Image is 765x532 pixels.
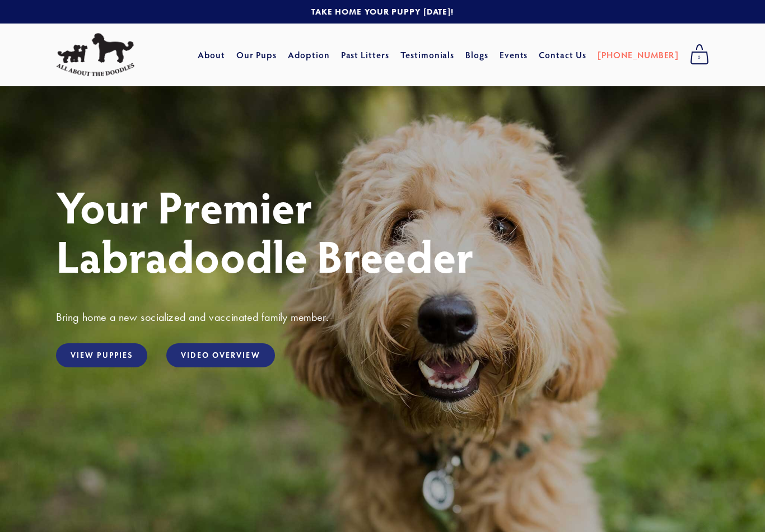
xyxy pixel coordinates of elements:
[56,343,147,367] a: View Puppies
[400,45,455,65] a: Testimonials
[341,49,390,60] a: Past Litters
[539,45,586,65] a: Contact Us
[690,50,709,65] span: 0
[288,45,330,65] a: Adoption
[684,41,715,69] a: 0 items in cart
[56,33,134,77] img: All About The Doodles
[56,310,709,324] h3: Bring home a new socialized and vaccinated family member.
[500,45,528,65] a: Events
[166,343,274,367] a: Video Overview
[465,45,488,65] a: Blogs
[56,181,709,280] h1: Your Premier Labradoodle Breeder
[598,45,679,65] a: [PHONE_NUMBER]
[236,45,277,65] a: Our Pups
[198,45,225,65] a: About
